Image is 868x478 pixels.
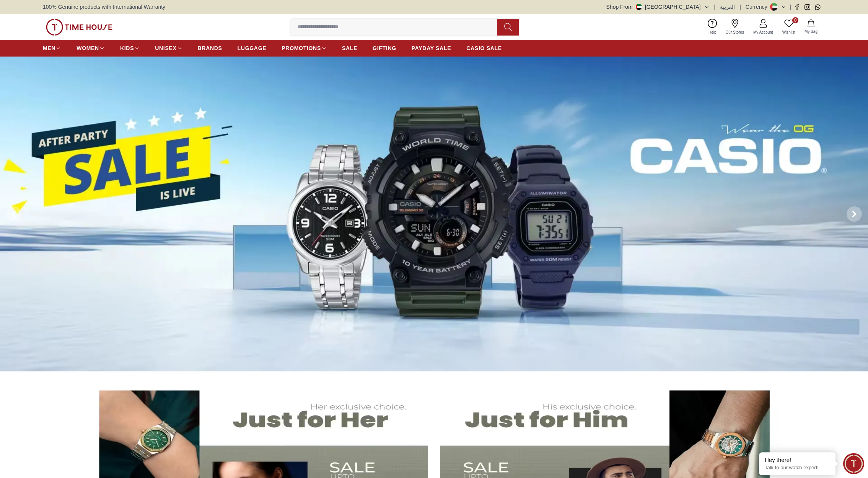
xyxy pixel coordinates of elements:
a: Instagram [804,4,810,10]
span: Wishlist [779,29,798,35]
a: Our Stores [721,17,749,37]
button: Shop From[GEOGRAPHIC_DATA] [606,3,710,11]
a: WOMEN [77,41,105,55]
button: العربية [720,3,735,11]
a: CASIO SALE [466,41,502,55]
a: SALE [342,41,357,55]
span: My Account [750,29,776,35]
span: MEN [43,44,55,52]
a: BRANDS [198,41,222,55]
span: Our Stores [723,29,747,35]
span: CASIO SALE [466,44,502,52]
span: | [790,3,791,11]
span: PROMOTIONS [282,44,321,52]
span: Help [705,29,720,35]
span: GIFTING [373,44,396,52]
p: Talk to our watch expert! [765,465,830,471]
span: BRANDS [198,44,222,52]
span: My Bag [801,29,821,34]
span: LUGGAGE [238,44,267,52]
a: MEN [43,41,61,55]
a: Help [704,17,721,37]
span: 100% Genuine products with International Warranty [43,3,165,11]
a: 0Wishlist [778,17,800,37]
span: | [739,3,741,11]
img: ... [46,19,112,36]
a: UNISEX [155,41,182,55]
div: Chat Widget [843,453,864,474]
span: | [714,3,716,11]
a: PROMOTIONS [282,41,327,55]
span: PAYDAY SALE [412,44,451,52]
div: Currency [746,3,770,11]
span: 0 [792,17,798,23]
span: SALE [342,44,357,52]
a: Whatsapp [815,4,821,10]
a: Facebook [794,4,800,10]
a: KIDS [120,41,140,55]
a: LUGGAGE [238,41,267,55]
button: My Bag [800,18,822,36]
div: Hey there! [765,456,830,464]
span: UNISEX [155,44,176,52]
a: GIFTING [373,41,396,55]
img: United Arab Emirates [636,4,642,10]
a: PAYDAY SALE [412,41,451,55]
span: KIDS [120,44,134,52]
span: WOMEN [77,44,99,52]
